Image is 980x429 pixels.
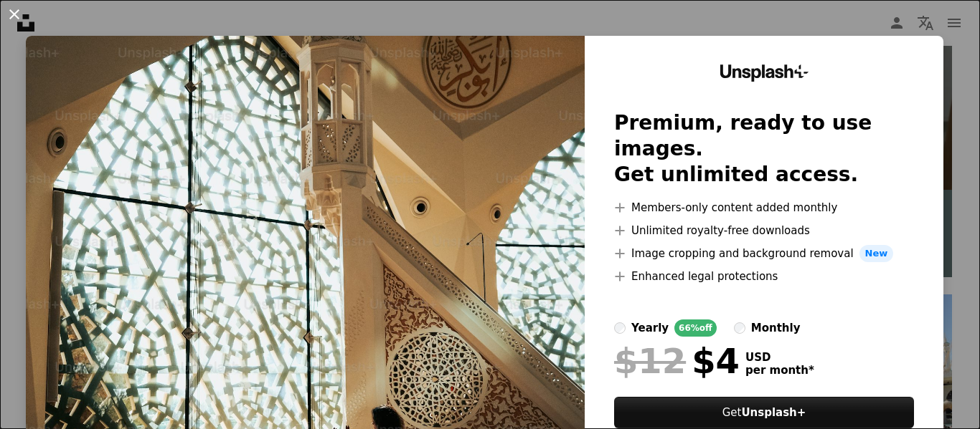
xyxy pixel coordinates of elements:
[859,245,894,262] span: New
[614,245,914,262] li: Image cropping and background removal
[614,199,914,216] li: Members-only content added monthly
[614,342,740,380] div: $4
[614,110,914,188] h2: Premium, ready to use images. Get unlimited access.
[614,342,686,380] span: $12
[614,322,626,334] input: yearly66%off
[745,351,814,364] span: USD
[741,406,806,419] strong: Unsplash+
[751,319,801,337] div: monthly
[614,222,914,239] li: Unlimited royalty-free downloads
[745,364,814,377] span: per month *
[631,319,669,337] div: yearly
[614,268,914,285] li: Enhanced legal protections
[614,397,914,428] button: GetUnsplash+
[734,322,745,334] input: monthly
[674,319,717,337] div: 66% off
